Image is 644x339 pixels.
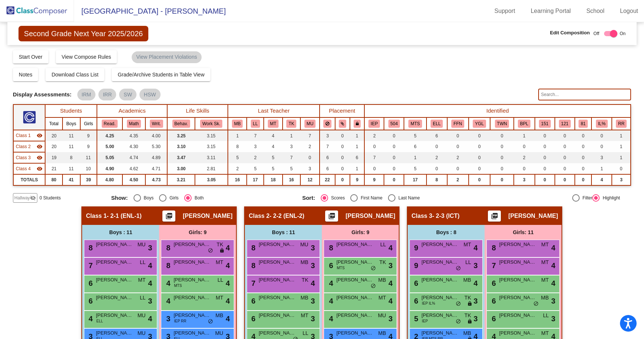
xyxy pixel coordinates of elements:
[228,163,247,174] td: 2
[13,174,45,185] td: TOTALS
[132,51,201,63] mat-chip: View Placement Violations
[112,68,210,81] button: Grade/Archive Students in Table View
[45,152,62,163] td: 19
[195,163,228,174] td: 2.81
[404,163,426,174] td: 5
[63,163,80,174] td: 11
[145,174,167,185] td: 4.73
[600,195,620,201] div: Highlight
[490,163,513,174] td: 0
[421,241,458,248] span: [PERSON_NAME]
[300,130,320,141] td: 7
[469,174,490,185] td: 0
[173,241,210,248] span: [PERSON_NAME]
[145,141,167,152] td: 5.30
[141,195,154,201] div: Boys
[245,225,322,240] div: Boys : 11
[559,120,571,128] button: 121
[264,141,283,152] td: 4
[283,141,300,152] td: 3
[591,163,612,174] td: 1
[247,141,264,152] td: 3
[490,152,513,163] td: 0
[14,195,30,201] span: Hallway
[119,89,136,100] mat-chip: SW
[412,244,418,252] span: 9
[555,130,575,141] td: 0
[13,50,48,64] button: Start Over
[145,163,167,174] td: 4.71
[404,152,426,163] td: 1
[167,152,195,163] td: 3.47
[122,163,145,174] td: 4.62
[591,117,612,130] th: iReady Low Normed Percentile (<20%)
[514,117,535,130] th: Behavior Plan (Formal BIP Only!)
[304,120,316,128] button: MU
[247,117,264,130] th: Logan Lemorocco
[228,174,247,185] td: 16
[388,120,400,128] button: 504
[345,212,395,220] span: [PERSON_NAME]
[249,212,269,220] span: Class 2
[575,117,592,130] th: Self-Contained 8:1:1
[264,163,283,174] td: 5
[616,120,627,128] button: RR
[86,212,107,220] span: Class 1
[148,242,152,253] span: 3
[593,30,599,37] span: Off
[219,248,225,254] span: lock
[13,163,45,174] td: Brendan Ottati - 2-4
[97,152,122,163] td: 5.05
[395,195,420,201] div: Last Name
[300,117,320,130] th: Michele Umbreit
[77,89,96,100] mat-chip: IRM
[451,120,464,128] button: FFN
[283,117,300,130] th: Tina King
[538,89,631,100] input: Search...
[575,152,592,163] td: 0
[270,212,304,220] span: - 2-2 (ENL-2)
[97,174,122,185] td: 4.80
[384,174,404,185] td: 0
[226,242,230,253] span: 4
[300,163,320,174] td: 3
[473,120,486,128] button: YGL
[408,120,422,128] button: MTS
[56,50,117,64] button: View Compose Rules
[264,130,283,141] td: 4
[350,117,364,130] th: Keep with teacher
[74,5,226,17] span: [GEOGRAPHIC_DATA] - [PERSON_NAME]
[80,141,97,152] td: 9
[192,195,204,201] div: Both
[13,130,45,141] td: Brielle Colello - 2-1 (ENL-1)
[13,91,72,98] span: Display Assessments:
[37,155,43,161] mat-icon: visibility
[580,195,593,201] div: Filter
[596,120,608,128] button: IL%
[183,212,232,220] span: [PERSON_NAME]
[13,141,45,152] td: Alexis Fiola - 2-2 (ENL-2)
[320,117,335,130] th: Keep away students
[350,141,364,152] td: 1
[167,174,195,185] td: 3.21
[45,117,62,130] th: Total
[579,120,588,128] button: 81
[167,141,195,152] td: 3.10
[165,212,173,223] mat-icon: picture_as_pdf
[200,120,222,128] button: Work Sk.
[535,141,555,152] td: 0
[620,30,626,37] span: On
[249,244,255,252] span: 8
[122,174,145,185] td: 4.50
[541,241,549,249] span: MT
[612,174,631,185] td: 3
[80,130,97,141] td: 9
[431,120,443,128] button: ELL
[514,130,535,141] td: 1
[96,241,133,248] span: [PERSON_NAME]
[80,174,97,185] td: 39
[447,174,469,185] td: 2
[384,141,404,152] td: 0
[63,130,80,141] td: 11
[490,244,496,252] span: 8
